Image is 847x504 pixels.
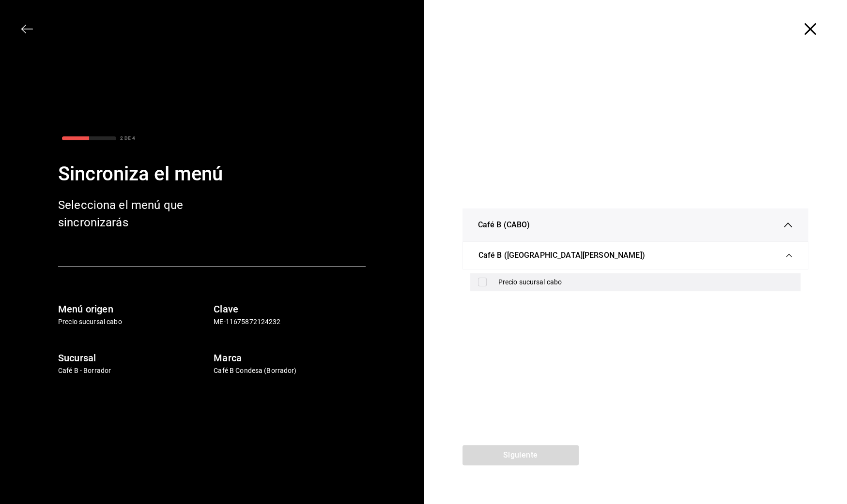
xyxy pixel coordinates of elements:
[58,317,210,327] p: Precio sucursal cabo
[214,317,365,327] p: ME-11675872124232
[478,219,530,231] span: Café B (CABO)
[498,277,793,287] div: Precio sucursal cabo
[58,196,213,231] div: Selecciona el menú que sincronizarás
[58,366,210,376] p: Café B - Borrador
[214,301,365,317] h6: Clave
[214,366,365,376] p: Café B Condesa (Borrador)
[214,350,365,366] h6: Marca
[58,160,366,189] div: Sincroniza el menú
[478,250,645,261] span: Café B ([GEOGRAPHIC_DATA][PERSON_NAME])
[58,301,210,317] h6: Menú origen
[58,350,210,366] h6: Sucursal
[120,134,135,142] div: 2 DE 4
